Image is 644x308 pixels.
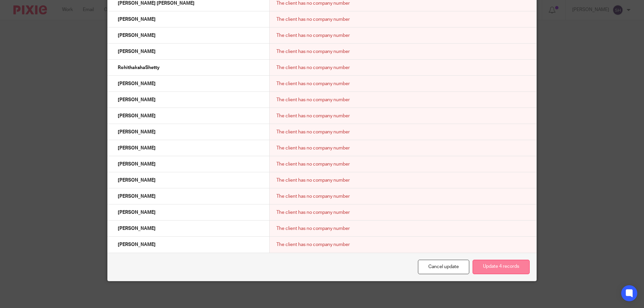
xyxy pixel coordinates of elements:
[108,221,270,237] td: [PERSON_NAME]
[108,108,270,124] td: [PERSON_NAME]
[108,76,270,92] td: [PERSON_NAME]
[108,237,270,253] td: [PERSON_NAME]
[108,11,270,27] td: [PERSON_NAME]
[418,260,469,274] a: Cancel update
[108,124,270,140] td: [PERSON_NAME]
[108,27,270,44] td: [PERSON_NAME]
[473,260,530,274] button: Update 4 records
[108,60,270,76] td: RohithakshaShetty
[108,204,270,221] td: [PERSON_NAME]
[108,92,270,108] td: [PERSON_NAME]
[108,140,270,156] td: [PERSON_NAME]
[108,172,270,188] td: [PERSON_NAME]
[108,156,270,172] td: [PERSON_NAME]
[108,44,270,60] td: [PERSON_NAME]
[108,188,270,204] td: [PERSON_NAME]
